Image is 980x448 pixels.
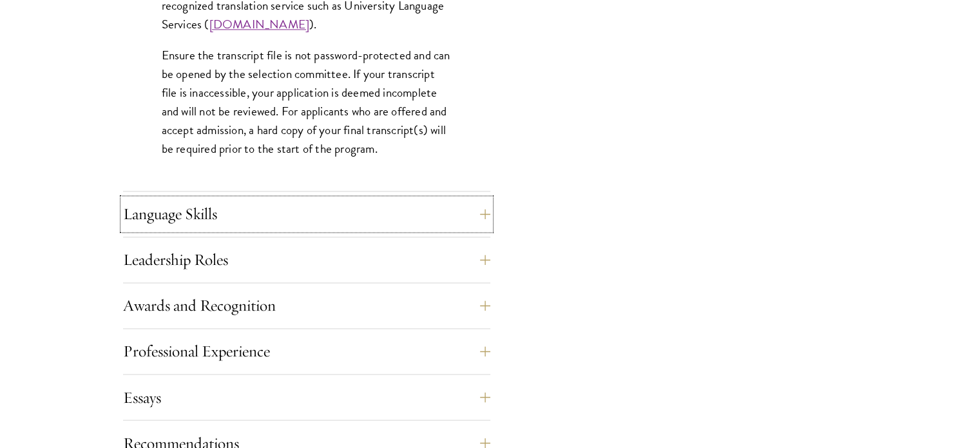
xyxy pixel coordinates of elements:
[123,290,490,321] button: Awards and Recognition
[123,199,490,229] button: Language Skills
[123,336,490,367] button: Professional Experience
[209,15,310,34] a: [DOMAIN_NAME]
[123,382,490,413] button: Essays
[162,46,452,158] p: Ensure the transcript file is not password-protected and can be opened by the selection committee...
[123,244,490,275] button: Leadership Roles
